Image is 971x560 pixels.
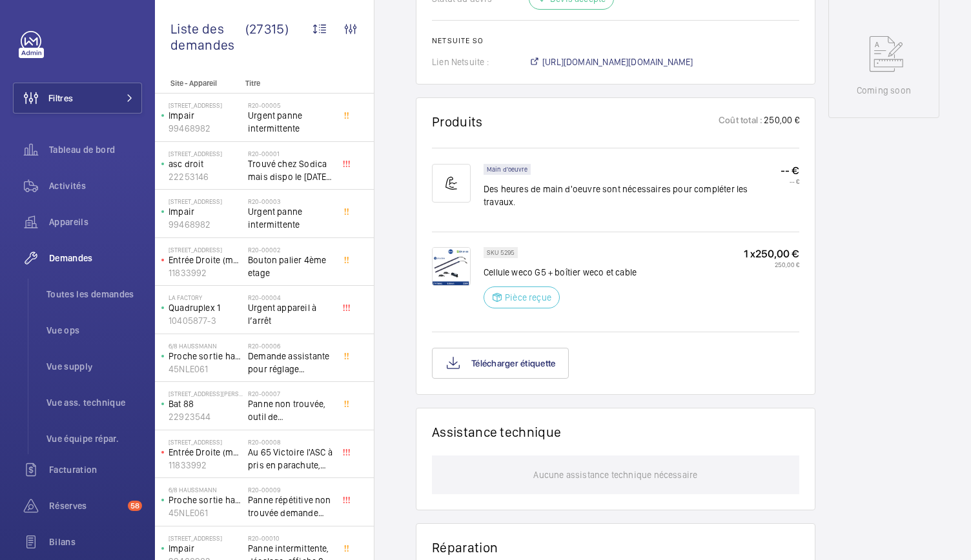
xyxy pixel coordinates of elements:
p: 22253146 [169,170,243,183]
span: Urgent panne intermittente [248,109,333,135]
span: Vue équipe répar. [46,432,142,445]
span: Vue supply [46,360,142,373]
p: Main d'oeuvre [487,167,527,172]
p: -- € [781,177,799,185]
p: -- € [781,164,799,177]
p: [STREET_ADDRESS] [169,150,243,157]
h2: R20-00003 [248,197,333,205]
p: La Factory [169,294,243,301]
p: 22923544 [169,410,243,423]
h2: R20-00006 [248,342,333,350]
span: Tableau de bord [49,143,142,156]
a: [URL][DOMAIN_NAME][DOMAIN_NAME] [529,55,693,68]
span: Facturation [49,463,142,476]
span: Demande assistante pour réglage d'opérateurs porte cabine double accès [248,350,333,375]
span: Filtres [48,92,73,105]
span: [URL][DOMAIN_NAME][DOMAIN_NAME] [542,55,693,68]
p: Proche sortie hall Pelletier [169,494,243,506]
p: 11833992 [169,266,243,279]
span: Vue ops [46,324,142,337]
p: Entrée Droite (monte-charge) [169,446,243,459]
p: 6/8 Haussmann [169,486,243,494]
span: Activités [49,179,142,192]
h2: R20-00005 [248,101,333,109]
p: asc droit [169,157,243,170]
span: Réserves [49,499,123,512]
span: Trouvé chez Sodica mais dispo le [DATE] [URL][DOMAIN_NAME] [248,157,333,183]
h2: R20-00010 [248,534,333,542]
p: Titre [245,79,331,88]
p: 11833992 [169,459,243,472]
span: Panne non trouvée, outil de déverouillouge impératif pour le diagnostic [248,397,333,423]
p: Pièce reçue [505,291,551,304]
span: Urgent panne intermittente [248,205,333,231]
p: Impair [169,109,243,122]
span: Urgent appareil à l’arrêt [248,301,333,327]
p: Bat 88 [169,397,243,410]
p: 250,00 € [744,261,799,268]
p: 6/8 Haussmann [169,342,243,350]
button: Télécharger étiquette [432,348,569,379]
img: nBVxQfW7ihJxjvIXGKmwYQ6nK8ApSybd76yl6nqSINEg4F-X.png [432,247,471,286]
h2: Netsuite SO [432,36,799,45]
h2: R20-00002 [248,246,333,254]
p: 99468982 [169,218,243,231]
p: [STREET_ADDRESS] [169,246,243,254]
span: Appareils [49,215,142,228]
h1: Assistance technique [432,424,561,440]
p: 45NLE061 [169,506,243,519]
span: Bilans [49,535,142,548]
p: Proche sortie hall Pelletier [169,350,243,363]
span: Panne répétitive non trouvée demande assistance expert technique [248,494,333,519]
h2: R20-00009 [248,486,333,494]
p: [STREET_ADDRESS] [169,101,243,109]
p: Impair [169,542,243,555]
h2: R20-00008 [248,438,333,446]
h1: Produits [432,114,483,130]
p: 250,00 € [762,114,799,130]
p: Coming soon [857,84,911,97]
p: 10405877-3 [169,314,243,327]
img: muscle-sm.svg [432,164,471,203]
p: 99468982 [169,122,243,135]
p: 45NLE061 [169,363,243,375]
p: SKU 5295 [487,250,515,255]
h1: Réparation [432,539,799,555]
span: Vue ass. technique [46,396,142,409]
span: Demandes [49,252,142,265]
span: Au 65 Victoire l'ASC à pris en parachute, toutes les sécu coupé, il est au 3 ème, asc sans machin... [248,446,333,472]
p: Entrée Droite (monte-charge) [169,254,243,266]
span: Bouton palier 4ème etage [248,254,333,279]
p: Des heures de main d'oeuvre sont nécessaires pour compléter les travaux. [484,183,781,208]
p: [STREET_ADDRESS] [169,438,243,446]
h2: R20-00004 [248,294,333,301]
span: 58 [128,501,142,511]
p: Cellule weco G5 + boîtier weco et cable [484,266,637,279]
p: [STREET_ADDRESS] [169,197,243,205]
p: [STREET_ADDRESS] [169,534,243,542]
p: Aucune assistance technique nécessaire [533,455,697,494]
p: Quadruplex 1 [169,301,243,314]
button: Filtres [13,83,142,114]
p: 1 x 250,00 € [744,247,799,261]
span: Liste des demandes [170,21,245,53]
span: Toutes les demandes [46,288,142,301]
p: Impair [169,205,243,218]
p: Coût total : [719,114,762,130]
h2: R20-00007 [248,390,333,397]
p: Site - Appareil [155,79,240,88]
h2: R20-00001 [248,150,333,157]
p: [STREET_ADDRESS][PERSON_NAME] [169,390,243,397]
